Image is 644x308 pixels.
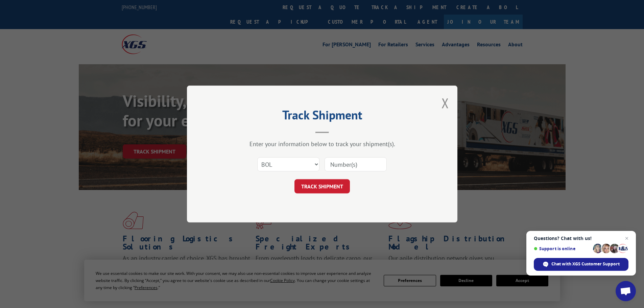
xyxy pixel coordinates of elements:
[623,234,631,242] span: Close chat
[442,94,449,112] button: Close modal
[294,179,350,193] button: TRACK SHIPMENT
[534,258,628,271] div: Chat with XGS Customer Support
[221,110,424,123] h2: Track Shipment
[325,157,387,171] input: Number(s)
[534,246,591,251] span: Support is online
[534,236,628,241] span: Questions? Chat with us!
[551,261,620,267] span: Chat with XGS Customer Support
[221,140,424,148] div: Enter your information below to track your shipment(s).
[616,281,636,301] div: Open chat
